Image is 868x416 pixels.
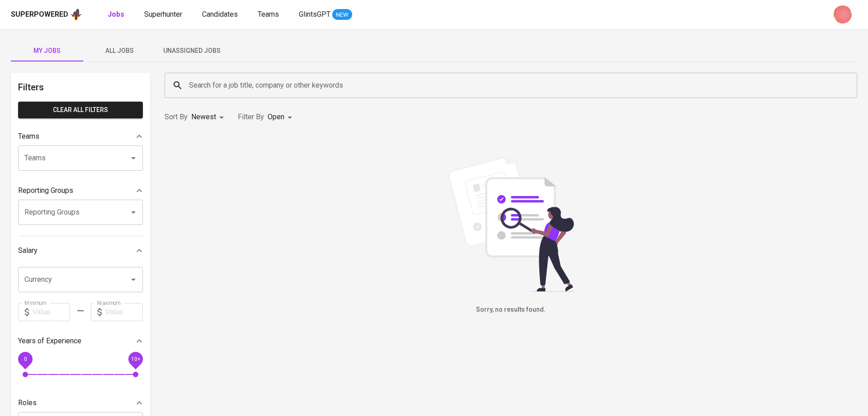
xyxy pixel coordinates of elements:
[131,355,140,362] span: 10+
[11,9,68,20] div: Superpowered
[299,10,330,19] span: GlintsGPT
[299,9,352,20] a: GlintsGPT NEW
[127,206,140,219] button: Open
[89,45,150,56] span: All Jobs
[202,9,240,20] a: Candidates
[18,80,143,94] h6: Filters
[18,127,143,145] div: Teams
[258,10,279,19] span: Teams
[70,8,82,21] img: app logo
[268,112,284,121] span: Open
[165,305,857,315] h6: Sorry, no results found.
[258,9,281,20] a: Teams
[18,182,143,200] div: Reporting Groups
[443,156,579,292] img: file_searching.svg
[18,102,143,118] button: Clear All filters
[18,394,143,412] div: Roles
[127,273,140,286] button: Open
[332,10,352,19] span: NEW
[268,109,295,126] div: Open
[16,45,78,56] span: My Jobs
[11,8,82,21] a: Superpoweredapp logo
[834,5,852,23] img: dwi.nugrahini@glints.com
[165,112,188,122] p: Sort By
[161,45,222,56] span: Unassigned Jobs
[191,112,216,122] p: Newest
[108,9,126,20] a: Jobs
[18,245,38,256] p: Salary
[33,303,70,321] input: Value
[108,10,124,19] b: Jobs
[25,104,136,116] span: Clear All filters
[238,112,264,122] p: Filter By
[18,332,143,350] div: Years of Experience
[105,303,143,321] input: Value
[24,355,27,362] span: 0
[18,242,143,260] div: Salary
[202,10,238,19] span: Candidates
[144,10,182,19] span: Superhunter
[18,131,39,142] p: Teams
[144,9,184,20] a: Superhunter
[18,336,81,346] p: Years of Experience
[18,397,37,408] p: Roles
[191,109,227,126] div: Newest
[18,185,73,196] p: Reporting Groups
[127,152,140,164] button: Open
